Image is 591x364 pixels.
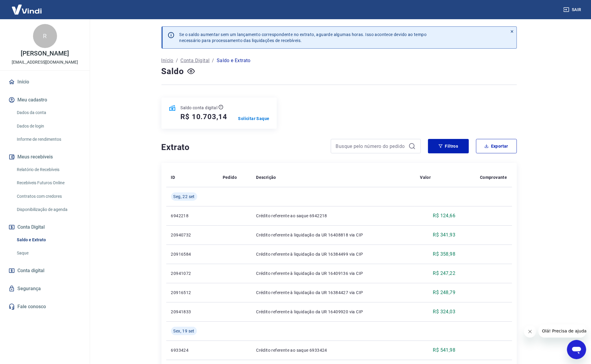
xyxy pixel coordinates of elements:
[567,340,586,359] iframe: Botão para abrir a janela de mensagens
[336,142,406,151] input: Busque pelo número do pedido
[161,141,324,153] h4: Extrato
[538,324,586,338] iframe: Mensagem da empresa
[223,174,237,180] p: Pedido
[7,93,83,107] button: Meu cadastro
[7,0,46,19] img: Vindi
[7,221,83,234] button: Conta Digital
[420,174,431,180] p: Valor
[171,251,213,257] p: 20916584
[433,212,456,219] p: R$ 124,66
[14,177,83,189] a: Recebíveis Futuros Online
[256,270,410,276] p: Crédito referente à liquidação da UR 16409136 via CIP
[171,290,213,296] p: 20916512
[33,24,57,48] div: R
[21,50,69,57] p: [PERSON_NAME]
[256,290,410,296] p: Crédito referente à liquidação da UR 16384427 via CIP
[256,232,410,238] p: Crédito referente à liquidação da UR 16408818 via CIP
[433,308,456,315] p: R$ 324,03
[161,57,173,64] a: Início
[433,231,456,239] p: R$ 341,93
[217,57,251,64] p: Saldo e Extrato
[7,264,83,277] a: Conta digital
[161,65,184,77] h4: Saldo
[14,203,83,216] a: Disponibilização de agenda
[171,174,175,180] p: ID
[171,213,213,219] p: 6942218
[256,251,410,257] p: Crédito referente à liquidação da UR 16384499 via CIP
[180,57,210,64] a: Conta Digital
[428,139,469,153] button: Filtros
[173,194,195,200] span: Seg, 22 set
[476,139,517,153] button: Exportar
[212,57,214,64] p: /
[181,112,228,122] h5: R$ 10.703,14
[14,190,83,203] a: Contratos com credores
[171,232,213,238] p: 20940732
[171,270,213,276] p: 20941072
[181,105,218,111] p: Saldo conta digital
[14,120,83,132] a: Dados de login
[14,234,83,246] a: Saldo e Extrato
[179,32,427,44] p: Se o saldo aumentar sem um lançamento correspondente no extrato, aguarde algumas horas. Isso acon...
[256,347,410,353] p: Crédito referente ao saque 6933424
[256,309,410,315] p: Crédito referente à liquidação da UR 16409920 via CIP
[17,266,44,275] span: Conta digital
[524,326,536,338] iframe: Fechar mensagem
[12,59,78,65] p: [EMAIL_ADDRESS][DOMAIN_NAME]
[176,57,178,64] p: /
[14,247,83,259] a: Saque
[7,300,83,313] a: Fale conosco
[256,213,410,219] p: Crédito referente ao saque 6942218
[4,4,50,9] span: Olá! Precisa de ajuda?
[7,150,83,164] button: Meus recebíveis
[433,289,456,296] p: R$ 248,79
[171,309,213,315] p: 20941833
[173,328,194,334] span: Sex, 19 set
[256,174,276,180] p: Descrição
[14,164,83,176] a: Relatório de Recebíveis
[7,282,83,295] a: Segurança
[433,251,456,258] p: R$ 358,98
[433,270,456,277] p: R$ 247,22
[14,107,83,119] a: Dados da conta
[433,347,456,354] p: R$ 541,98
[14,133,83,146] a: Informe de rendimentos
[238,116,270,122] a: Solicitar Saque
[7,75,83,89] a: Início
[171,347,213,353] p: 6933424
[480,174,507,180] p: Comprovante
[562,4,584,15] button: Sair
